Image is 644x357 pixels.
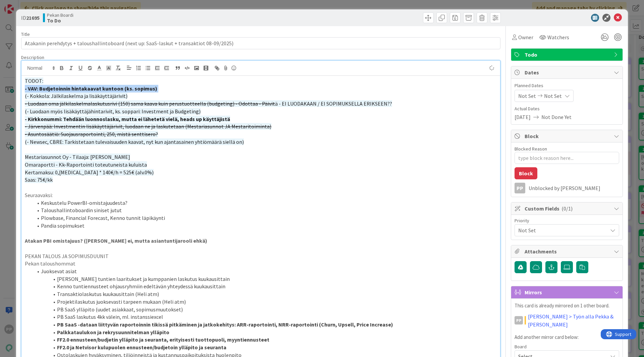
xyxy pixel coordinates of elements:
[25,138,244,145] span: (- Newsec, CBRE: Tarkistetaan tulevaisuuden kaavat, nyt kun ajantasainen yhtiömäärä siellä on)
[518,92,536,100] span: Not Set
[21,14,40,22] span: ID
[515,146,547,152] label: Blocked Reason
[25,252,497,260] p: PEKAN TALOUS JA SOPIMUSDUUNIT
[47,18,73,23] b: To Do
[47,12,73,18] span: Pekan Boardi
[525,288,610,296] span: Mirrors
[528,312,619,329] a: [PERSON_NAME] > Työn alla Pekka & [PERSON_NAME]
[33,283,497,290] li: Kenno tuntiennusteet ohjausryhmiin edeltävän yhteydessä kuukausittain
[25,131,158,137] s: - Asuntosäätiö: Suojausraportointi, 250, mistä senttisero?
[25,123,271,130] s: - Järvenpää: Investmentin lisäkäyttäjärivit, luodaan ne ja laskutetaan (Mestariasunnot JA Mestari...
[25,116,230,122] strong: - Kirkkonummi: Tehdään luonnoslasku, mutta ei lähetetä vielä, heads up käyttäjistä
[21,31,30,37] label: Title
[525,247,610,255] span: Attachments
[515,113,531,121] span: [DATE]
[57,336,269,343] strong: FF2.0 ennusteen/budjetin ylläpito ja seuranta, erityisesti tuottopuoli, myyntiennusteet
[515,183,525,193] div: PP
[25,85,157,92] strong: - VAV: Budjetoinnin hintakaavat kuntoon (ks. sopimus)
[25,176,53,183] span: Saas: 75€/kk
[525,204,610,213] span: Custom Fields
[525,68,610,76] span: Dates
[14,1,31,9] span: Support
[25,161,147,168] span: Omaraportti - Kk-Raportointi toteutuneista kuluista
[25,169,154,176] span: Kertamaksu: 0,[MEDICAL_DATA] * 140€/h = 525€ (alv.0%)
[57,321,393,328] strong: PB SaaS -dataan liittyvän raportoinnin tikissä pitkäminen ja jatkokehitys: ARR-raportointi, NRR-r...
[25,191,497,199] p: Seuraavaksi:
[518,33,533,41] span: Owner
[515,316,523,324] div: PP
[518,226,604,235] span: Not Set
[25,93,127,99] span: (- Kokkola: Jälkilaskelma ja lisäkäyttäjärivit)
[57,329,169,336] strong: Palkkataulukon ja rekrysuunnitelman ylläpito
[25,260,497,267] p: Pekan taloushommat
[25,77,43,84] span: TODOT:
[26,14,40,21] b: 21695
[515,334,619,341] p: Add another mirror card below:
[515,167,537,179] button: Block
[33,313,497,321] li: PB SaaS laskutus 4kk välein, ml. instanssiexcel
[33,199,497,207] li: Keskustelu PowerBI-omistajuudesta?
[515,344,527,349] span: Board
[21,54,44,60] span: Description
[33,214,497,222] li: Plowbase, Financial Forecast, Kenno tunnit läpikäynti
[525,51,610,59] span: Todo
[33,222,497,230] li: Pandia sopimukset
[21,37,500,49] input: type card name here...
[525,132,610,140] span: Block
[544,92,562,100] span: Not Set
[33,306,497,313] li: PB SaaS ylläpito (uudet asiakkaat, sopimusmuutokset)
[57,344,226,351] strong: FF2.0 ja Netvisor kulupuolen ennusteen/budjetoin ylläpito ja seuranta
[33,275,497,283] li: [PERSON_NAME] tuntien laaritukset ja kumppanien laskutus kuukausittain
[515,82,619,89] span: Planned Dates
[25,100,275,107] s: - Luodaan oma jälkilaskelmalaskutusrivi (150) sama kaava kuin perustuotteella (budgeting) - Odott...
[33,298,497,306] li: Projektilaskutus juoksevasti tarpeen mukaan (Heli atm)
[515,218,619,223] div: Priority
[547,33,569,41] span: Watchers
[515,302,619,310] p: This card is already mirrored on 1 other board.
[529,185,619,191] div: Unblocked by [PERSON_NAME]
[561,205,573,212] span: ( 0/1 )
[541,113,572,121] span: Not Done Yet
[25,108,201,115] span: (- Luodaan myös lisäkäyttäjähintarivit, ks. soppari: Investment ja Budgeting)
[25,237,207,244] strong: Atakan PBI omistajuus? ([PERSON_NAME] ei, mutta asiantuntijarooli ehkä)
[33,267,497,275] li: Juoksevat asiat
[25,154,130,160] span: Mestariasunnot Oy - Tilaaja: [PERSON_NAME]
[33,206,497,214] li: Taloushallintoboardin siniset jutut
[33,290,497,298] li: Transaktiolaskutus kuukausittain (Heli atm)
[275,100,392,107] span: ä - EI LUODAKAAN / EI SOPIMUKSELLA ERIKSEEN??
[515,105,619,112] span: Actual Dates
